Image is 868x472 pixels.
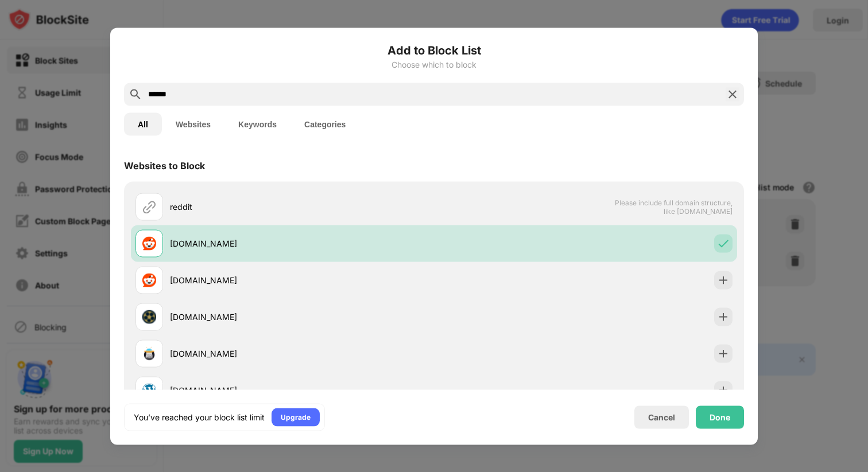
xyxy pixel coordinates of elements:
button: Keywords [224,112,290,135]
div: [DOMAIN_NAME] [170,348,434,360]
img: search.svg [129,87,142,101]
img: search-close [726,87,739,101]
h6: Add to Block List [124,41,744,58]
div: [DOMAIN_NAME] [170,237,434,249]
div: Cancel [648,412,675,422]
div: [DOMAIN_NAME] [170,311,434,323]
div: [DOMAIN_NAME] [170,384,434,396]
div: Websites to Block [124,159,205,171]
span: Please include full domain structure, like [DOMAIN_NAME] [614,198,733,215]
div: Done [710,412,730,422]
div: You’ve reached your block list limit [134,411,265,423]
img: favicons [142,346,156,360]
div: reddit [170,201,434,213]
button: Categories [290,112,359,135]
div: [DOMAIN_NAME] [170,274,434,286]
button: Websites [162,112,224,135]
img: favicons [142,273,156,287]
div: Upgrade [281,411,311,423]
img: favicons [142,236,156,250]
img: favicons [142,310,156,323]
div: Choose which to block [124,60,744,69]
img: url.svg [142,200,156,213]
button: All [124,112,162,135]
img: favicons [142,383,156,397]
